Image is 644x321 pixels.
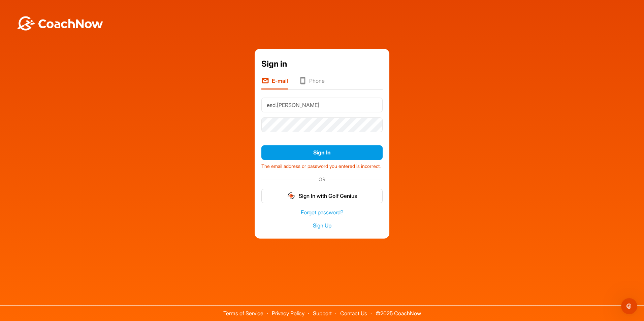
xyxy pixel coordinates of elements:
a: Terms of Service [223,310,263,317]
a: Contact Us [340,310,367,317]
div: The email address or password you entered is incorrect. [261,160,383,170]
span: OR [315,176,329,183]
input: E-mail [261,98,383,112]
img: gg_logo [287,192,295,200]
img: BwLJSsUCoWCh5upNqxVrqldRgqLPVwmV24tXu5FoVAoFEpwwqQ3VIfuoInZCoVCoTD4vwADAC3ZFMkVEQFDAAAAAElFTkSuQmCC [16,16,104,31]
button: Sign In [261,145,383,160]
a: Sign Up [261,222,383,229]
div: Sign in [261,58,383,70]
a: Privacy Policy [272,310,304,317]
li: Phone [299,77,325,90]
button: Sign In with Golf Genius [261,189,383,203]
iframe: Intercom live chat [621,298,637,314]
a: Support [313,310,332,317]
li: E-mail [261,77,288,90]
a: Forgot password? [261,209,383,216]
span: © 2025 CoachNow [372,306,424,316]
